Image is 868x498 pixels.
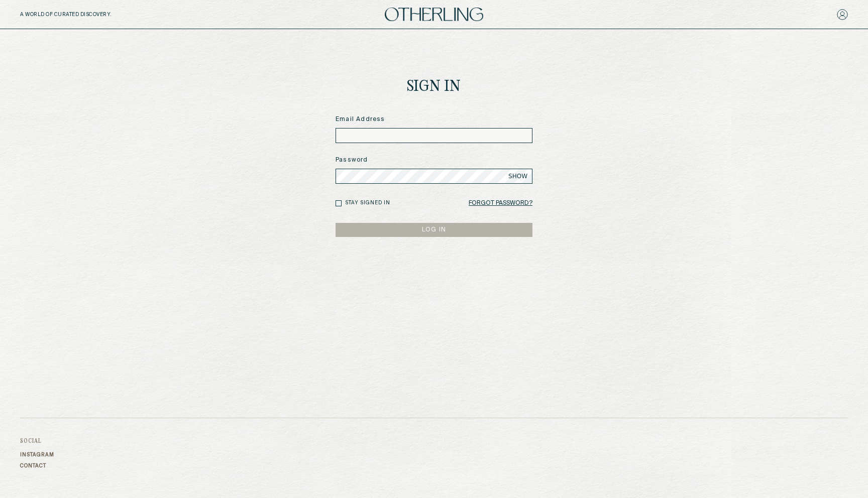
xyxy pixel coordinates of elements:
h5: A WORLD OF CURATED DISCOVERY. [20,12,155,18]
label: Stay signed in [345,199,390,207]
h1: Sign In [407,79,461,95]
label: Email Address [336,115,532,124]
a: Forgot Password? [469,196,532,210]
h3: Social [20,438,54,444]
button: LOG IN [336,223,532,237]
a: Contact [20,463,54,469]
span: SHOW [508,172,527,180]
img: logo [385,8,483,21]
label: Password [336,156,532,165]
a: Instagram [20,452,54,458]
